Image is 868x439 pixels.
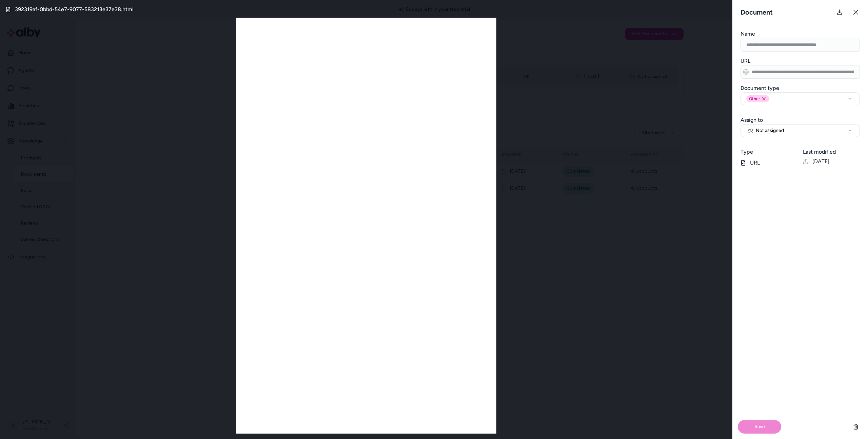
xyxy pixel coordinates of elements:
h3: Document type [741,84,860,92]
h3: 392319af-0bbd-54e7-9077-583213e37e38.html [15,5,134,14]
label: Assign to [741,117,763,123]
h3: URL [741,57,860,65]
p: URL [741,159,797,167]
button: Remove other option [761,96,767,101]
button: OtherRemove other option [741,92,860,105]
span: [DATE] [812,157,829,166]
h3: Last modified [803,148,860,156]
h3: Document [738,7,775,17]
div: Other [746,95,769,102]
span: Not assigned [748,127,784,134]
h3: Type [741,148,797,156]
h3: Name [741,30,860,38]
